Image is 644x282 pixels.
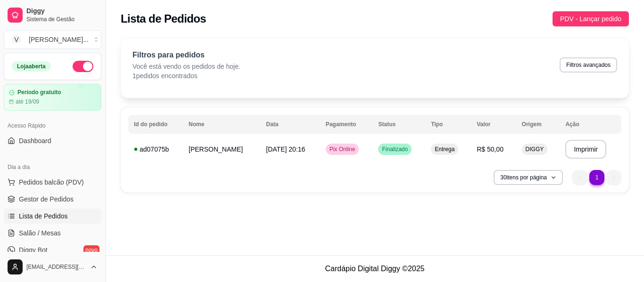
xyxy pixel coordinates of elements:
[568,165,626,190] nav: pagination navigation
[73,61,93,72] button: Alterar Status
[4,4,101,26] a: DiggySistema de Gestão
[132,62,240,71] p: Você está vendo os pedidos de hoje.
[425,115,471,134] th: Tipo
[4,160,101,175] div: Dia a dia
[26,7,98,16] span: Diggy
[4,175,101,190] button: Pedidos balcão (PDV)
[26,16,98,23] span: Sistema de Gestão
[471,115,516,134] th: Valor
[433,145,456,153] span: Entrega
[494,170,563,185] button: 30itens por página
[4,209,101,224] a: Lista de Pedidos
[4,84,101,111] a: Período gratuitoaté 19/09
[560,115,621,134] th: Ação
[26,263,86,271] span: [EMAIL_ADDRESS][DOMAIN_NAME]
[19,211,68,221] span: Lista de Pedidos
[183,136,260,162] td: [PERSON_NAME]
[19,194,74,204] span: Gestor de Pedidos
[4,226,101,241] a: Salão / Mesas
[372,115,425,134] th: Status
[12,61,51,72] div: Loja aberta
[565,140,606,159] button: Imprimir
[4,192,101,207] a: Gestor de Pedidos
[477,145,504,153] span: R$ 50,00
[106,255,644,282] footer: Cardápio Digital Diggy © 2025
[589,170,604,185] li: pagination item 1 active
[4,30,101,49] button: Select a team
[266,145,305,153] span: [DATE] 20:16
[328,145,357,153] span: Pix Online
[560,57,617,73] button: Filtros avançados
[553,11,629,26] button: PDV - Lançar pedido
[132,49,240,61] p: Filtros para pedidos
[524,145,546,153] span: DIGGY
[134,145,177,154] div: ad07075b
[19,136,51,145] span: Dashboard
[17,89,61,96] article: Período gratuito
[12,35,21,44] span: V
[29,35,89,44] div: [PERSON_NAME] ...
[183,115,260,134] th: Nome
[260,115,320,134] th: Data
[19,177,84,187] span: Pedidos balcão (PDV)
[4,118,101,133] div: Acesso Rápido
[4,256,101,278] button: [EMAIL_ADDRESS][DOMAIN_NAME]
[380,145,410,153] span: Finalizado
[128,115,183,134] th: Id do pedido
[19,245,48,255] span: Diggy Bot
[4,242,101,258] a: Diggy Botnovo
[4,133,101,148] a: Dashboard
[19,228,61,238] span: Salão / Mesas
[121,11,206,26] h2: Lista de Pedidos
[516,115,560,134] th: Origem
[16,98,39,105] article: até 19/09
[320,115,373,134] th: Pagamento
[560,14,621,24] span: PDV - Lançar pedido
[132,71,240,81] p: 1 pedidos encontrados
